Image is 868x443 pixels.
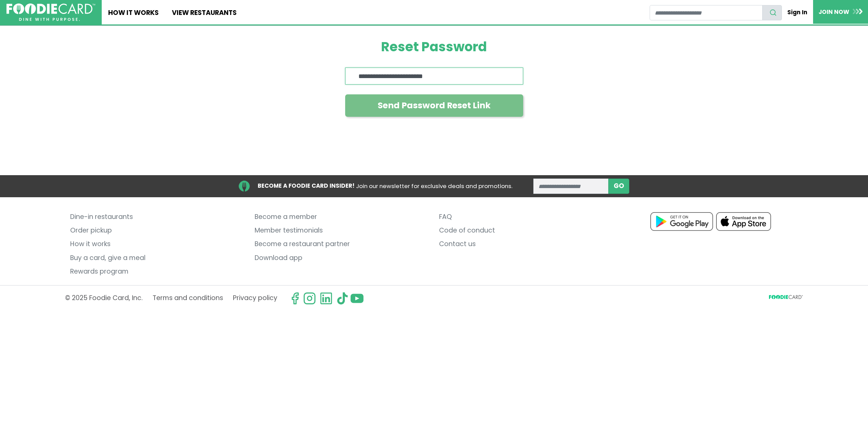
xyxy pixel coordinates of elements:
a: Terms and conditions [153,292,223,305]
a: Download app [255,251,429,265]
a: Become a restaurant partner [255,238,429,251]
button: search [762,5,782,20]
a: Member testimonials [255,224,429,237]
a: Privacy policy [233,292,277,305]
a: FAQ [439,210,613,224]
a: Rewards program [70,265,244,278]
img: tiktok.svg [336,292,349,305]
p: © 2025 Foodie Card, Inc. [65,292,143,305]
a: Contact us [439,238,613,251]
a: Buy a card, give a meal [70,251,244,265]
svg: FoodieCard [769,295,803,301]
a: Order pickup [70,224,244,237]
img: linkedin.svg [320,292,333,305]
a: Code of conduct [439,224,613,237]
strong: BECOME A FOODIE CARD INSIDER! [258,182,355,190]
a: Become a member [255,210,429,224]
span: Join our newsletter for exclusive deals and promotions. [356,182,512,190]
button: subscribe [608,179,629,194]
a: Dine-in restaurants [70,210,244,224]
h1: Reset Password [345,39,523,55]
input: restaurant search [650,5,763,20]
input: enter email address [533,179,609,194]
button: Send Password Reset Link [345,94,523,117]
a: How it works [70,238,244,251]
img: youtube.svg [351,292,363,305]
img: FoodieCard; Eat, Drink, Save, Donate [6,3,95,21]
a: Sign In [782,5,813,20]
svg: check us out on facebook [289,292,301,305]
